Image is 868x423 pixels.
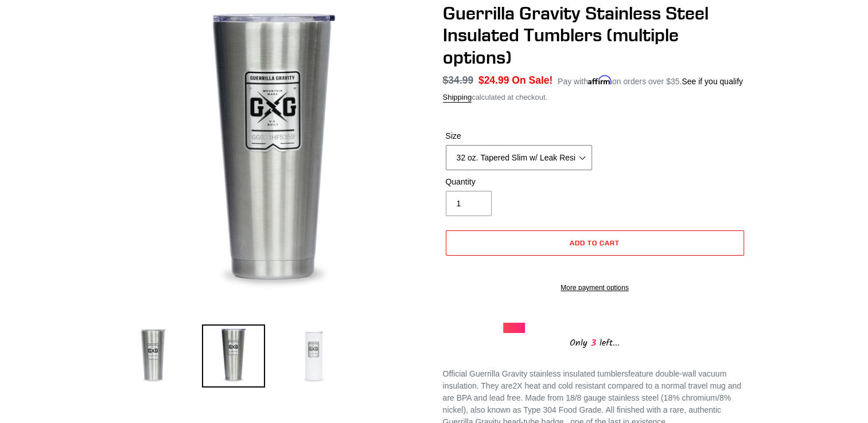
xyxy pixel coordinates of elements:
span: Affirm [588,75,612,85]
label: Quantity [446,176,592,188]
img: Load image into Gallery viewer, Guerrilla Gravity Stainless Steel Insulated Tumblers (multiple op... [282,324,345,387]
div: calculated at checkout. [443,92,747,103]
h1: Guerrilla Gravity Stainless Steel Insulated Tumblers (multiple options) [443,2,747,68]
span: On Sale! [512,73,552,88]
a: Shipping [443,93,472,103]
button: Add to cart [446,230,744,256]
p: Pay with on orders over $35. [558,73,743,88]
div: Only left... [503,333,687,351]
span: $24.99 [478,75,509,86]
a: More payment options [446,283,744,293]
img: Load image into Gallery viewer, Guerrilla Gravity Stainless Steel Insulated Tumblers (multiple op... [122,324,185,387]
s: $34.99 [443,75,474,86]
label: Size [446,130,592,142]
img: Load image into Gallery viewer, Guerrilla Gravity Stainless Steel Insulated Tumblers (multiple op... [202,324,265,387]
span: 3 [587,336,600,350]
span: Add to cart [570,238,620,247]
a: See if you qualify - Learn more about Affirm Financing (opens in modal) [682,77,743,86]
